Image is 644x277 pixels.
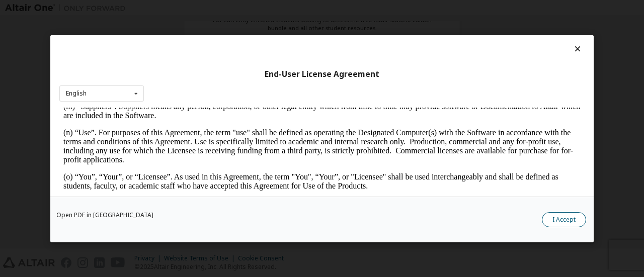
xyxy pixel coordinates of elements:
button: I Accept [542,212,586,227]
p: (n) “Use”. For purposes of this Agreement, the term "use" shall be defined as operating the Desig... [4,21,521,57]
strong: License Grant [12,91,61,100]
p: . During the License Term (as defined below), Licensee is granted a limited, non-exclusive, non-t... [4,91,521,118]
strong: 2. [4,91,10,100]
a: Open PDF in [GEOGRAPHIC_DATA] [56,212,153,218]
p: (o) “You”, “Your”, or “Licensee”. As used in this Agreement, the term "You", “Your”, or "Licensee... [4,65,521,83]
div: End-User License Agreement [59,69,585,79]
div: English [66,90,87,97]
